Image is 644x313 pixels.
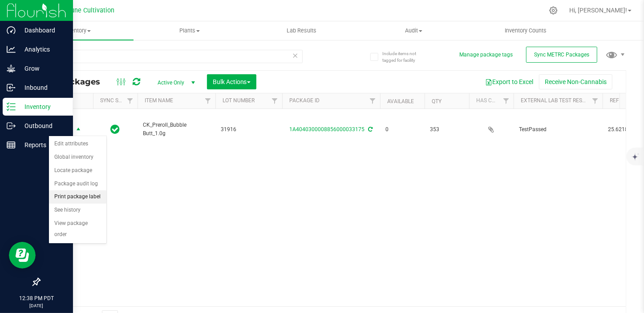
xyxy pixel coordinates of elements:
span: 31916 [221,125,277,134]
span: Hi, [PERSON_NAME]! [569,7,627,14]
button: Manage package tags [459,51,513,59]
inline-svg: Reports [7,140,16,149]
a: Filter [588,93,603,108]
p: Inbound [16,82,69,93]
p: Reports [16,140,69,150]
a: Inventory [21,21,134,40]
p: 12:38 PM PDT [4,294,69,302]
a: Lot Number [223,97,255,104]
a: 1A4040300008856000033175 [290,126,365,132]
span: 0 [385,125,419,134]
a: Filter [365,93,380,108]
button: Receive Non-Cannabis [539,74,612,89]
span: Lab Results [275,27,328,35]
inline-svg: Analytics [7,45,16,54]
p: Analytics [16,44,69,55]
inline-svg: Outbound [7,121,16,130]
a: Sync Status [100,97,134,104]
a: Inventory Counts [470,21,582,40]
span: Inventory Counts [493,27,559,35]
iframe: Resource center [9,242,36,269]
li: Package audit log [49,177,106,191]
a: Filter [201,93,215,108]
a: Qty [432,98,441,104]
th: Has COA [469,93,514,109]
a: Available [387,98,414,104]
li: See history [49,204,106,217]
span: Audit [358,27,469,35]
a: Lab Results [246,21,358,40]
a: Filter [499,93,514,108]
span: Sync METRC Packages [534,52,589,58]
inline-svg: Dashboard [7,26,16,35]
p: [DATE] [4,302,69,309]
li: Locate package [49,164,106,177]
span: Include items not tagged for facility [382,50,427,64]
input: Search Package ID, Item Name, SKU, Lot or Part Number... [39,50,303,63]
li: Global inventory [49,151,106,164]
a: Filter [267,93,282,108]
button: Export to Excel [479,74,539,89]
span: TestPassed [519,125,597,134]
p: Grow [16,63,69,74]
span: Inventory [21,27,134,35]
inline-svg: Inbound [7,83,16,92]
button: Sync METRC Packages [526,47,597,63]
span: 353 [430,125,464,134]
inline-svg: Grow [7,64,16,73]
p: Dashboard [16,25,69,36]
div: Manage settings [548,6,559,15]
button: Bulk Actions [207,74,256,89]
a: Filter [123,93,138,108]
span: Sync from Compliance System [367,126,373,132]
a: External Lab Test Result [521,97,591,104]
li: Print package label [49,190,106,204]
span: All Packages [46,77,109,87]
span: select [73,124,84,136]
span: In Sync [111,123,120,136]
span: CK_Preroll_Bubble Butt_1.0g [143,121,210,138]
li: Edit attributes [49,137,106,151]
a: Audit [357,21,470,40]
inline-svg: Inventory [7,102,16,111]
span: Plants [134,27,245,35]
span: Clear [292,50,299,61]
li: View package order [49,217,106,241]
a: Plants [134,21,246,40]
p: Outbound [16,120,69,131]
a: Item Name [145,97,173,104]
span: Bulk Actions [213,78,251,85]
p: Inventory [16,101,69,112]
a: Package ID [289,97,320,104]
span: Dune Cultivation [67,7,115,14]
